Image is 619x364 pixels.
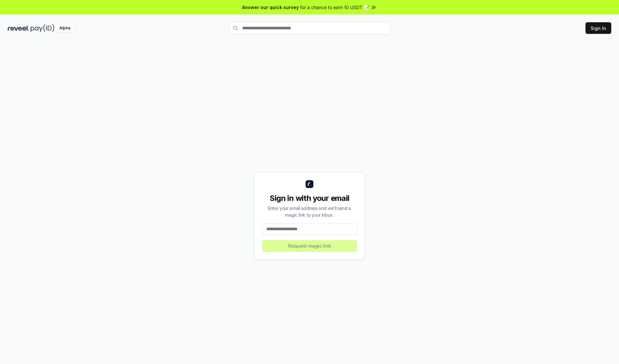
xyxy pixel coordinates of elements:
button: Sign In [585,22,611,34]
span: for a chance to earn 10 USDT 📝 [300,4,369,11]
div: Enter your email address and we’ll send a magic link to your inbox. [262,205,357,218]
img: pay_id [31,24,54,32]
div: Sign in with your email [262,193,357,203]
div: Alpha [56,24,74,32]
span: Answer our quick survey [242,4,299,11]
img: reveel_dark [8,24,29,32]
img: logo_small [306,180,313,188]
